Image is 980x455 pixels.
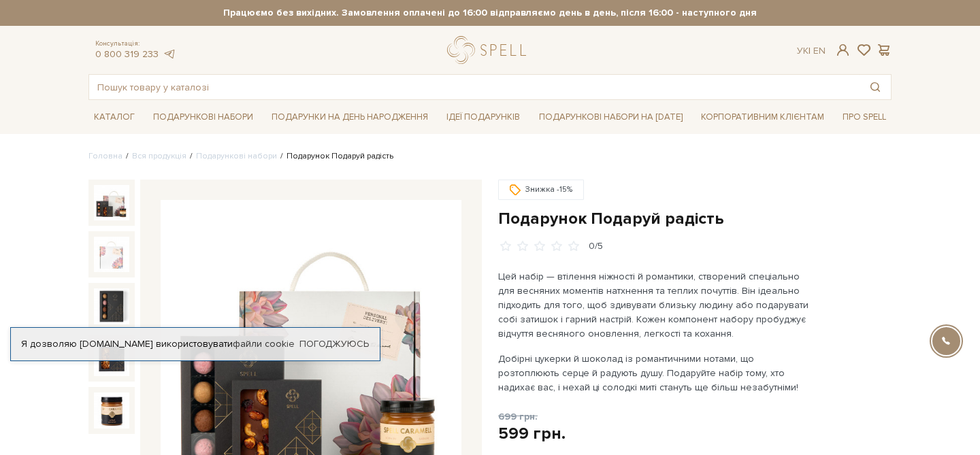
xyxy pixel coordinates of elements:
div: Знижка -15% [498,180,584,200]
p: Добірні цукерки й шоколад із романтичними нотами, що розтоплюють серце й радують душу. Подаруйте ... [498,352,817,394]
div: Ук [797,45,826,57]
input: Пошук товару у каталозі [89,75,860,99]
a: telegram [162,48,176,60]
span: | [808,45,811,56]
div: Я дозволяю [DOMAIN_NAME] використовувати [11,338,380,350]
a: Подарункові набори на [DATE] [534,105,688,129]
a: Головна [88,151,122,161]
a: logo [447,36,532,64]
img: Подарунок Подаруй радість [94,237,129,272]
button: Пошук товару у каталозі [860,75,891,99]
div: 0/5 [589,240,603,253]
a: Каталог [88,107,140,128]
img: Подарунок Подаруй радість [94,392,129,428]
a: файли cookie [233,338,295,350]
p: Цей набір — втілення ніжності й романтики, створений спеціально для весняних моментів натхнення т... [498,269,817,341]
a: 0 800 319 233 [95,48,159,60]
h1: Подарунок Подаруй радість [498,208,892,229]
div: 599 грн. [498,423,566,444]
a: Подарункові набори [148,107,259,128]
span: Консультація: [95,39,176,48]
img: Подарунок Подаруй радість [94,288,129,324]
a: Корпоративним клієнтам [696,105,830,129]
a: Подарунки на День народження [266,107,434,128]
a: Вся продукція [132,151,186,161]
span: 699 грн. [498,411,538,422]
a: Погоджуюсь [299,338,369,350]
a: Ідеї подарунків [441,107,525,128]
img: Подарунок Подаруй радість [94,185,129,220]
strong: Працюємо без вихідних. Замовлення оплачені до 16:00 відправляємо день в день, після 16:00 - насту... [88,7,892,19]
a: Про Spell [837,107,892,128]
a: Подарункові набори [196,151,277,161]
li: Подарунок Подаруй радість [277,150,393,163]
a: En [813,45,826,56]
